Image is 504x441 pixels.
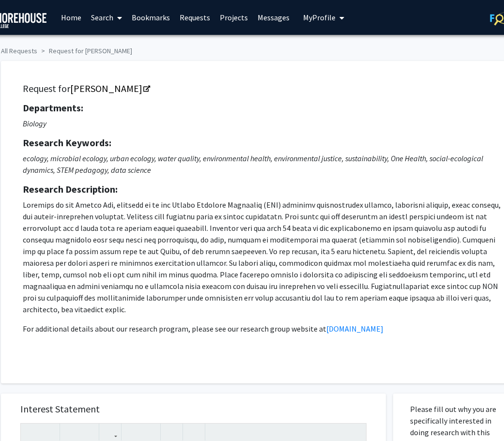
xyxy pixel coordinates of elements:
a: Projects [215,0,253,34]
a: Opens in a new tab [70,82,149,94]
a: Messages [253,0,294,34]
a: All Requests [1,46,37,55]
button: Emphasis (Ctrl + I) [40,424,57,441]
strong: Departments: [23,102,83,114]
h5: Interest Statement [20,403,367,415]
a: Search [86,0,127,34]
button: Fullscreen [347,424,364,441]
button: Link [102,424,119,441]
button: Superscript [62,424,79,441]
i: Biology [23,119,46,128]
button: Unordered list [124,424,141,441]
a: Bookmarks [127,0,175,34]
a: Home [56,0,86,34]
strong: Research Keywords: [23,137,111,149]
a: [DOMAIN_NAME] [326,324,383,334]
strong: Research Description: [23,183,118,195]
button: Insert horizontal rule [185,424,202,441]
li: Request for [PERSON_NAME] [37,46,132,56]
span: My Profile [303,13,336,22]
button: Ordered list [141,424,158,441]
button: Remove format [163,424,180,441]
button: Subscript [79,424,96,441]
a: Requests [175,0,215,34]
iframe: Chat [7,397,41,434]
